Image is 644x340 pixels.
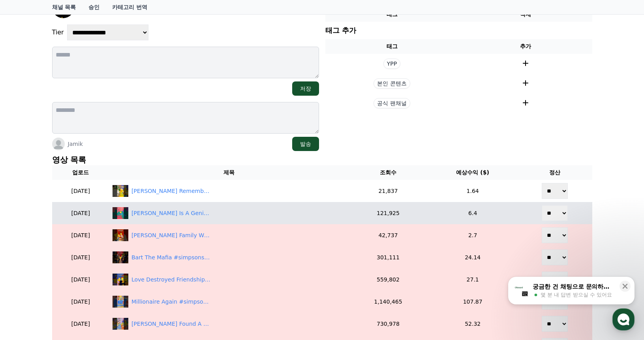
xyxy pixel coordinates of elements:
[113,229,128,241] img: Bart Swapped Family With A Stranger #simpsons #shorts
[2,251,52,270] a: 홈
[113,318,128,330] img: Bart Found A Job #simpsons #shorts
[131,231,210,240] div: Bart Swapped Family With A Stranger #simpsons #shorts
[349,313,428,335] td: 730,978
[113,185,128,197] img: Marge Remembered Her Youth #simpsons #shorts
[383,59,400,69] span: YPP
[113,296,345,308] a: Millionaire Again #simpsons #shorts Millionaire Again #simpsons #shorts
[349,268,428,291] td: 559,802
[52,313,109,335] td: [DATE]
[428,246,518,268] td: 24.14
[52,28,64,37] p: Tier
[113,251,128,263] img: Bart The Mafia #simpsons #shorts
[52,246,109,268] td: [DATE]
[52,154,592,165] p: 영상 목록
[52,138,65,150] img: Jamik
[349,165,428,180] th: 조회수
[428,180,518,202] td: 1.64
[72,263,82,269] span: 대화
[428,313,518,335] td: 52.32
[349,202,428,224] td: 121,925
[349,180,428,202] td: 21,837
[52,268,109,291] td: [DATE]
[349,246,428,268] td: 301,111
[68,140,83,148] p: Jamik
[292,137,319,151] button: 발송
[113,296,128,308] img: Millionaire Again #simpsons #shorts
[349,291,428,313] td: 1,140,465
[428,165,518,180] th: 예상수익 ($)
[428,291,518,313] td: 107.87
[113,251,345,263] a: Bart The Mafia #simpsons #shorts Bart The Mafia #simpsons #shorts
[113,274,128,285] img: Love Destroyed Friendship #simpsons #shorts
[349,224,428,246] td: 42,737
[325,25,356,36] p: 태그 추가
[131,209,210,217] div: Maggie Is A Genius #simpsons #shorts
[131,320,210,328] div: Bart Found A Job #simpsons #shorts
[52,165,109,180] th: 업로드
[52,251,102,270] a: 대화
[52,202,109,224] td: [DATE]
[109,165,349,180] th: 제목
[518,165,592,180] th: 정산
[325,39,459,54] th: 태그
[131,187,210,195] div: Marge Remembered Her Youth #simpsons #shorts
[428,202,518,224] td: 6.4
[113,274,345,285] a: Love Destroyed Friendship #simpsons #shorts Love Destroyed Friendship #simpsons #shorts
[113,207,345,219] a: Maggie Is A Genius #simpsons #shorts [PERSON_NAME] Is A Genius #simpsons #shorts
[292,81,319,96] button: 저장
[374,98,410,108] span: 공식 팬채널
[52,180,109,202] td: [DATE]
[113,185,345,197] a: Marge Remembered Her Youth #simpsons #shorts [PERSON_NAME] Remembered Her Youth #simpsons #shorts
[113,318,345,330] a: Bart Found A Job #simpsons #shorts [PERSON_NAME] Found A Job #simpsons #shorts
[131,253,210,262] div: Bart The Mafia #simpsons #shorts
[102,251,152,270] a: 설정
[459,39,592,54] th: 추가
[113,229,345,241] a: Bart Swapped Family With A Stranger #simpsons #shorts [PERSON_NAME] Family With A Stranger #simps...
[25,263,30,269] span: 홈
[428,224,518,246] td: 2.7
[131,276,210,284] div: Love Destroyed Friendship #simpsons #shorts
[428,268,518,291] td: 27.1
[122,263,131,269] span: 설정
[52,291,109,313] td: [DATE]
[52,224,109,246] td: [DATE]
[131,298,210,306] div: Millionaire Again #simpsons #shorts
[113,207,128,219] img: Maggie Is A Genius #simpsons #shorts
[374,78,410,89] span: 본인 콘텐츠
